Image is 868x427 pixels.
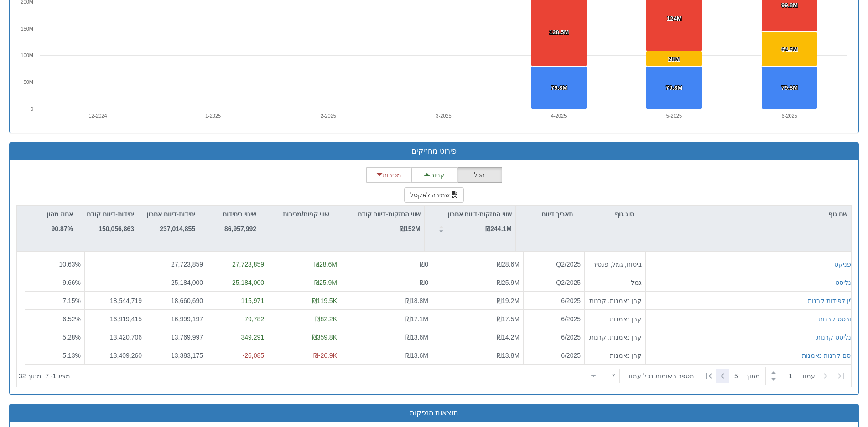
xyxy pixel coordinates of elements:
[584,366,849,386] div: ‏ מתוך
[88,296,142,305] div: 18,544,719
[29,259,81,268] div: 10.63 %
[781,84,798,91] tspan: 79.8M
[160,225,195,232] strong: 237,014,855
[24,79,33,85] text: 50M
[405,297,428,304] span: ₪18.8M
[627,371,694,381] span: ‏מספר רשומות בכל עמוד
[150,278,203,287] div: 25,184,000
[497,315,520,322] span: ₪17.5M
[150,314,203,323] div: 16,999,197
[87,209,134,219] p: יחידות-דיווח קודם
[497,260,520,268] span: ₪28.6M
[527,259,581,268] div: Q2/2025
[588,314,642,323] div: קרן נאמנות
[516,206,577,223] div: תאריך דיווח
[497,333,520,340] span: ₪14.2M
[224,225,256,232] strong: 86,957,992
[150,296,203,305] div: 18,660,690
[405,333,428,340] span: ₪13.6M
[497,297,520,304] span: ₪19.2M
[88,113,107,118] text: 12-2024
[29,278,81,287] div: 9.66 %
[400,225,421,232] strong: ₪152M
[88,332,142,341] div: 13,420,706
[19,366,70,386] div: ‏מציג 1 - 7 ‏ מתוך 32
[420,278,428,286] span: ₪0
[211,350,264,360] div: -26,085
[816,332,855,341] button: אנליסט קרנות
[527,314,581,323] div: 6/2025
[150,259,203,268] div: 27,723,859
[420,260,428,268] span: ₪0
[16,147,852,155] h3: פירוט מחזיקים
[549,29,569,36] tspan: 128.5M
[223,209,256,219] p: שינוי ביחידות
[366,167,412,183] button: מכירות
[497,351,520,359] span: ₪13.8M
[835,278,855,287] button: אנליסט
[527,296,581,305] div: 6/2025
[667,15,682,22] tspan: 124M
[527,278,581,287] div: Q2/2025
[802,350,855,360] button: קסם קרנות נאמנות
[21,26,33,31] text: 150M
[808,296,855,305] button: ילין לפידות קרנות
[315,315,337,322] span: ₪82.2K
[52,225,73,232] strong: 90.87%
[404,187,464,203] button: שמירה לאקסל
[436,113,451,118] text: 3-2025
[734,371,746,381] span: 5
[457,167,502,183] button: הכל
[527,332,581,341] div: 6/2025
[150,350,203,360] div: 13,383,175
[666,113,682,118] text: 5-2025
[29,314,81,323] div: 6.52 %
[205,113,221,118] text: 1-2025
[21,52,33,58] text: 100M
[405,351,428,359] span: ₪13.6M
[411,167,457,183] button: קניות
[88,350,142,360] div: 13,409,260
[358,209,421,219] p: שווי החזקות-דיווח קודם
[312,333,337,340] span: ₪359.8K
[211,278,264,287] div: 25,184,000
[211,259,264,268] div: 27,723,859
[150,332,203,341] div: 13,769,997
[577,206,638,223] div: סוג גוף
[447,209,512,219] p: שווי החזקות-דיווח אחרון
[485,225,512,232] strong: ₪244.1M
[588,278,642,287] div: גמל
[16,409,852,417] h3: תוצאות הנפקות
[312,297,337,304] span: ₪119.5K
[47,209,73,219] p: אחוז מהון
[781,2,798,9] tspan: 99.8M
[29,350,81,360] div: 5.13 %
[211,296,264,305] div: 115,971
[211,314,264,323] div: 79,782
[88,314,142,323] div: 16,919,415
[313,351,337,359] span: ₪-26.9K
[29,296,81,305] div: 7.15 %
[99,225,134,232] strong: 150,056,863
[666,84,682,91] tspan: 79.8M
[551,84,567,91] tspan: 79.8M
[260,206,333,223] div: שווי קניות/מכירות
[801,371,815,381] span: ‏עמוד
[497,278,520,286] span: ₪25.9M
[834,259,855,268] button: הפניקס
[405,315,428,322] span: ₪17.1M
[588,296,642,305] div: קרן נאמנות, קרנות סל
[146,209,195,219] p: יחידות-דיווח אחרון
[588,350,642,360] div: קרן נאמנות
[668,56,680,62] tspan: 28M
[551,113,567,118] text: 4-2025
[314,278,337,286] span: ₪25.9M
[819,314,855,323] button: פורסט קרנות
[31,106,33,112] text: 0
[638,206,851,223] div: שם גוף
